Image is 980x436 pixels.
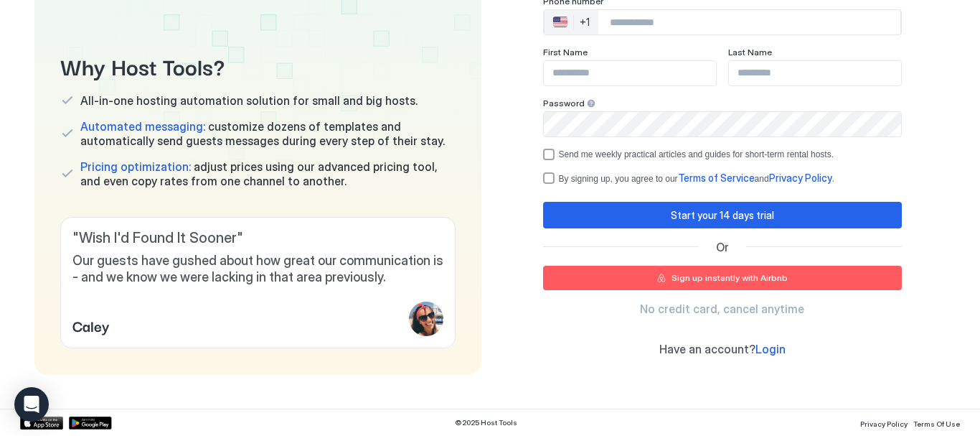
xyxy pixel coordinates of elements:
span: Or [716,240,729,254]
span: Terms Of Use [913,419,960,428]
span: Privacy Policy [860,419,908,428]
input: Phone Number input [598,9,900,35]
span: customize dozens of templates and automatically send guests messages during every step of their s... [80,119,456,148]
span: Privacy Policy [769,172,832,184]
button: Start your 14 days trial [543,202,902,228]
span: All-in-one hosting automation solution for small and big hosts. [80,93,418,108]
span: No credit card, cancel anytime [640,302,804,316]
a: Google Play Store [69,417,112,430]
div: Start your 14 days trial [671,208,774,223]
div: profile [409,302,443,336]
span: Our guests have gushed about how great our communication is - and we know we were lacking in that... [72,253,443,285]
input: Input Field [544,112,901,136]
span: First Name [543,47,588,57]
span: Last Name [728,47,772,57]
a: Terms Of Use [913,415,960,430]
div: Send me weekly practical articles and guides for short-term rental hosts. [559,149,834,159]
span: Terms of Service [678,172,755,184]
input: Input Field [729,61,901,85]
span: Pricing optimization: [80,159,191,174]
input: Input Field [544,61,716,85]
a: Privacy Policy [769,173,832,184]
div: +1 [580,16,590,29]
div: By signing up, you agree to our and . [559,172,834,185]
div: optOut [543,149,902,160]
div: Sign up instantly with Airbnb [672,272,788,284]
span: Why Host Tools? [60,50,456,82]
a: App Store [20,417,63,430]
span: Caley [72,315,110,336]
span: © 2025 Host Tools [455,418,517,427]
a: Login [755,342,786,357]
a: Privacy Policy [860,415,908,430]
a: Terms of Service [678,173,755,184]
div: Countries button [545,10,598,34]
span: Automated messaging: [80,119,205,134]
div: Open Intercom Messenger [14,387,49,422]
div: termsPrivacy [543,172,902,185]
button: Sign up instantly with Airbnb [543,266,902,290]
span: Have an account? [659,342,755,356]
span: " Wish I'd Found It Sooner " [72,229,443,247]
span: Password [543,98,585,108]
span: adjust prices using our advanced pricing tool, and even copy rates from one channel to another. [80,159,456,188]
div: 🇺🇸 [553,14,567,31]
